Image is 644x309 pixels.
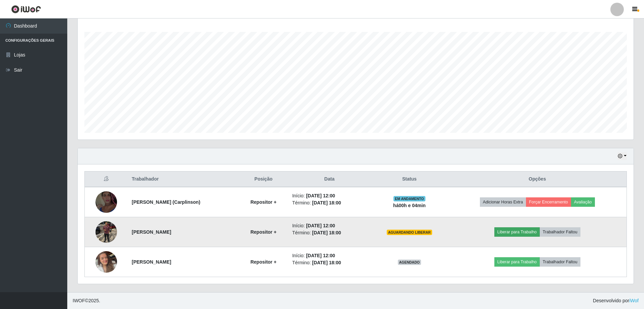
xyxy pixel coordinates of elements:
[292,199,367,206] li: Término:
[292,229,367,236] li: Término:
[540,227,580,237] button: Trabalhador Faltou
[239,171,288,187] th: Posição
[540,257,580,267] button: Trabalhador Faltou
[571,197,595,207] button: Avaliação
[398,260,421,265] span: AGENDADO
[292,192,367,199] li: Início:
[312,200,341,205] time: [DATE] 18:00
[96,221,117,243] img: 1754093291666.jpeg
[306,223,335,228] time: [DATE] 12:00
[251,199,276,205] strong: Repositor +
[288,171,371,187] th: Data
[251,259,276,265] strong: Repositor +
[448,171,627,187] th: Opções
[312,260,341,265] time: [DATE] 18:00
[292,222,367,229] li: Início:
[393,203,426,208] strong: há 00 h e 04 min
[494,257,540,267] button: Liberar para Trabalho
[629,298,639,303] a: iWof
[292,252,367,259] li: Início:
[128,171,239,187] th: Trabalhador
[593,297,639,304] span: Desenvolvido por
[480,197,526,207] button: Adicionar Horas Extra
[132,199,200,205] strong: [PERSON_NAME] (Carplinson)
[96,243,117,281] img: 1754663023387.jpeg
[393,196,425,201] span: EM ANDAMENTO
[11,5,41,13] img: CoreUI Logo
[371,171,448,187] th: Status
[73,297,100,304] span: © 2025 .
[292,259,367,266] li: Término:
[306,253,335,258] time: [DATE] 12:00
[251,229,276,235] strong: Repositor +
[96,183,117,221] img: 1750276829631.jpeg
[494,227,540,237] button: Liberar para Trabalho
[312,230,341,235] time: [DATE] 18:00
[73,298,85,303] span: IWOF
[306,193,335,198] time: [DATE] 12:00
[526,197,571,207] button: Forçar Encerramento
[132,229,171,235] strong: [PERSON_NAME]
[387,230,432,235] span: AGUARDANDO LIBERAR
[132,259,171,265] strong: [PERSON_NAME]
